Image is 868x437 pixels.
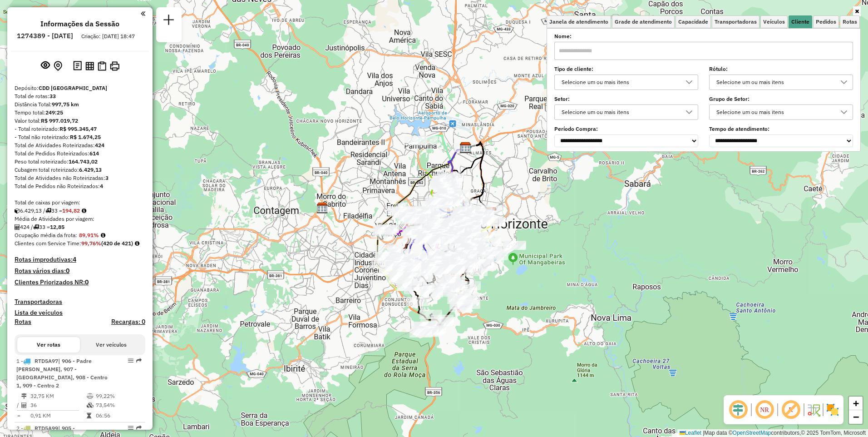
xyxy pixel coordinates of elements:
[84,60,96,72] button: Visualizar relatório de Roteirização
[69,158,98,165] strong: 164.743,02
[30,392,86,401] td: 32,75 KM
[733,430,771,436] a: OpenStreetMap
[780,399,802,421] span: Exibir rótulo
[15,215,145,223] div: Média de Atividades por viagem:
[791,19,809,25] span: Cliente
[709,125,853,133] label: Tempo de atendimento:
[66,267,69,275] strong: 0
[727,399,749,421] span: Ocultar deslocamento
[81,240,101,247] strong: 99,76%
[135,241,139,246] em: Rotas cross docking consideradas
[41,117,78,124] strong: R$ 997.019,72
[427,224,449,233] div: Atividade não roteirizada - MFG RESTAURANTE LTDA
[460,142,472,154] img: CDD Belo Horizonte
[105,174,108,181] strong: 3
[15,158,145,166] div: Peso total roteirizado:
[15,133,145,141] div: - Total não roteirizado:
[15,199,145,207] div: Total de caixas por viagem:
[89,150,99,157] strong: 614
[459,142,471,154] img: AS - BH
[87,393,94,399] i: % de utilização do peso
[558,75,681,89] div: Selecione um ou mais itens
[128,425,133,431] em: Opções
[136,358,142,363] em: Rota exportada
[680,430,701,436] a: Leaflet
[816,19,836,25] span: Pedidos
[15,207,145,215] div: 6.429,13 / 33 =
[15,318,31,326] a: Rotas
[713,105,835,119] div: Selecione um ou mais itens
[30,401,86,410] td: 36
[52,101,79,108] strong: 997,75 km
[763,19,785,25] span: Veículos
[825,402,840,417] img: Exibir/Ocultar setores
[101,240,133,247] strong: (420 de 421)
[554,125,698,133] label: Período Compra:
[95,411,141,420] td: 06:56
[15,240,81,247] span: Clientes com Service Time:
[554,32,853,40] label: Nome:
[15,224,20,230] i: Total de Atividades
[49,93,56,99] strong: 33
[136,425,142,431] em: Rota exportada
[87,402,94,408] i: % de utilização da cubagem
[40,20,119,28] h4: Informações da Sessão
[15,166,145,174] div: Cubagem total roteirizado:
[503,241,526,250] div: Atividade não roteirizada - DORACY ANDRE 05753225608
[39,59,52,73] button: Exibir sessão original
[806,402,821,417] img: Fluxo de ruas
[15,174,145,182] div: Total de Atividades não Roteirizadas:
[101,233,105,238] em: Média calculada utilizando a maior ocupação (%Peso ou %Cubagem) de cada rota da sessão. Rotas cro...
[16,358,108,389] span: 1 -
[754,399,775,421] span: Ocultar NR
[45,208,51,214] i: Total de rotas
[35,425,58,432] span: RTD5A99
[15,125,145,133] div: - Total roteirizado:
[96,60,108,73] button: Visualizar Romaneio
[15,84,145,92] div: Depósito:
[52,59,64,73] button: Centralizar mapa no depósito ou ponto de apoio
[82,208,86,214] i: Meta Caixas/viagem: 197,90 Diferença: -3,08
[15,100,145,109] div: Distância Total:
[17,32,73,40] h6: 1274389 - [DATE]
[100,183,103,189] strong: 4
[30,411,86,420] td: 0,91 KM
[50,223,64,230] strong: 12,85
[21,402,27,408] i: Total de Atividades
[849,410,863,424] a: Zoom out
[15,117,145,125] div: Valor total:
[141,8,145,19] a: Clique aqui para minimizar o painel
[128,358,133,363] em: Opções
[160,11,178,31] a: Nova sessão e pesquisa
[849,397,863,410] a: Zoom in
[853,411,859,422] span: −
[95,401,141,410] td: 73,54%
[709,95,853,103] label: Grupo de Setor:
[70,134,101,140] strong: R$ 1.674,25
[713,75,835,89] div: Selecione um ou mais itens
[15,298,145,306] h4: Transportadoras
[95,142,104,149] strong: 424
[15,278,145,286] h4: Clientes Priorizados NR:
[15,256,145,263] h4: Rotas improdutivas:
[554,95,698,103] label: Setor:
[17,337,80,353] button: Ver rotas
[108,60,121,73] button: Imprimir Rotas
[95,392,141,401] td: 99,22%
[111,318,145,326] h4: Recargas: 0
[15,92,145,100] div: Total de rotas:
[15,182,145,190] div: Total de Pedidos não Roteirizados:
[15,267,145,275] h4: Rotas vários dias:
[87,413,91,418] i: Tempo total em rota
[678,19,708,25] span: Capacidade
[15,223,145,231] div: 424 / 33 =
[549,19,608,25] span: Janela de atendimento
[853,397,859,409] span: +
[15,149,145,158] div: Total de Pedidos Roteirizados:
[79,166,102,173] strong: 6.429,13
[430,218,453,228] div: Atividade não roteirizada - MAIS PRATICO SUPERME
[715,19,757,25] span: Transportadoras
[59,125,97,132] strong: R$ 995.345,47
[15,208,20,214] i: Cubagem total roteirizado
